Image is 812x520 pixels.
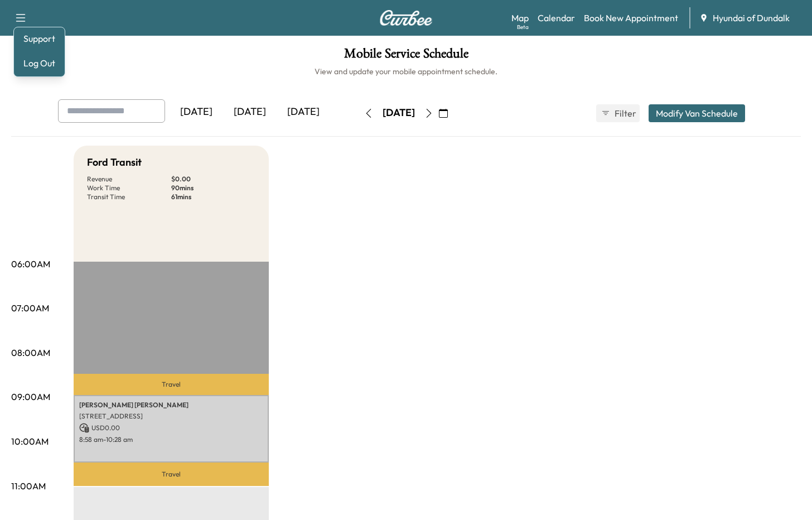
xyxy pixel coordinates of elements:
button: Log Out [18,54,60,72]
a: Calendar [538,11,575,25]
p: 06:00AM [11,257,50,271]
div: [DATE] [383,106,415,120]
button: Modify Van Schedule [649,104,745,122]
p: $ 0.00 [171,175,255,184]
p: 61 mins [171,192,255,201]
div: [DATE] [170,99,223,125]
p: 11:00AM [11,479,46,493]
p: 8:58 am - 10:28 am [79,435,263,444]
p: Transit Time [87,192,171,201]
a: MapBeta [511,11,529,25]
p: 08:00AM [11,346,50,359]
img: Curbee Logo [379,10,433,26]
p: Revenue [87,175,171,184]
h5: Ford Transit [87,155,142,170]
div: [DATE] [223,99,277,125]
p: Travel [74,463,269,486]
button: Filter [596,104,640,122]
p: 07:00AM [11,301,49,315]
h1: Mobile Service Schedule [11,47,801,66]
p: [PERSON_NAME] [PERSON_NAME] [79,401,263,410]
span: Filter [615,107,635,120]
p: Work Time [87,184,171,192]
div: Beta [517,23,529,31]
p: 09:00AM [11,390,50,403]
span: Hyundai of Dundalk [713,11,790,25]
p: 10:00AM [11,435,49,448]
a: Support [18,32,60,45]
div: [DATE] [277,99,330,125]
p: Travel [74,374,269,395]
p: USD 0.00 [79,423,263,433]
p: 90 mins [171,184,255,192]
a: Book New Appointment [584,11,678,25]
p: [STREET_ADDRESS] [79,412,263,421]
h6: View and update your mobile appointment schedule. [11,66,801,77]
